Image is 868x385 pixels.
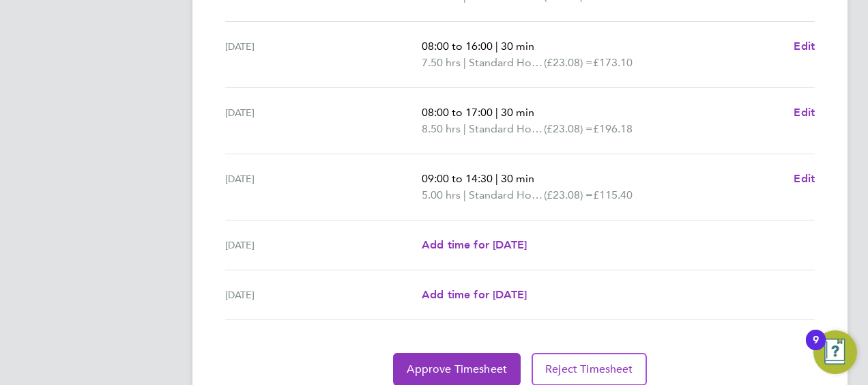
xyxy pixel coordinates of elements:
span: (£23.08) = [544,122,593,135]
span: £115.40 [593,188,633,201]
span: | [495,106,498,119]
div: [DATE] [225,237,422,253]
span: Edit [794,40,815,53]
div: [DATE] [225,104,422,137]
span: Standard Hourly [469,121,544,137]
span: | [463,188,466,201]
div: [DATE] [225,38,422,71]
span: 7.50 hrs [422,56,461,69]
div: 9 [813,340,819,358]
a: Add time for [DATE] [422,237,527,253]
span: Reject Timesheet [545,362,633,376]
span: Add time for [DATE] [422,288,527,301]
span: 30 min [501,40,534,53]
a: Edit [794,104,815,121]
span: Add time for [DATE] [422,238,527,251]
span: 30 min [501,106,534,119]
span: | [495,172,498,185]
span: | [463,122,466,135]
span: 08:00 to 17:00 [422,106,493,119]
span: (£23.08) = [544,56,593,69]
span: £196.18 [593,122,633,135]
span: Standard Hourly [469,187,544,203]
a: Edit [794,171,815,187]
span: Standard Hourly [469,55,544,71]
span: | [463,56,466,69]
span: (£23.08) = [544,188,593,201]
span: 5.00 hrs [422,188,461,201]
span: £173.10 [593,56,633,69]
span: 09:00 to 14:30 [422,172,493,185]
button: Open Resource Center, 9 new notifications [813,330,857,374]
a: Edit [794,38,815,55]
span: Edit [794,106,815,119]
div: [DATE] [225,171,422,203]
span: Approve Timesheet [407,362,507,376]
span: 8.50 hrs [422,122,461,135]
a: Add time for [DATE] [422,287,527,303]
span: | [495,40,498,53]
div: [DATE] [225,287,422,303]
span: 30 min [501,172,534,185]
span: Edit [794,172,815,185]
span: 08:00 to 16:00 [422,40,493,53]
